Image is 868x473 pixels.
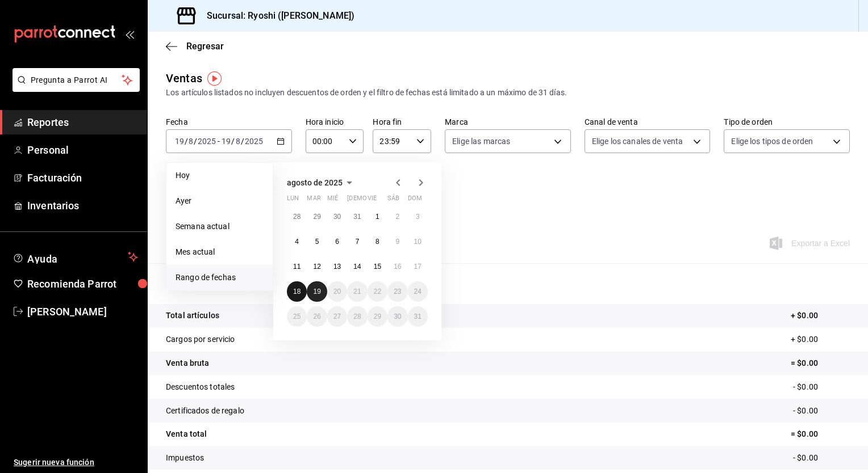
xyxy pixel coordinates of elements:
p: + $0.00 [791,333,850,345]
abbr: sábado [387,195,399,206]
abbr: 30 de julio de 2025 [333,213,341,221]
label: Fecha [166,118,292,126]
label: Hora inicio [306,118,364,126]
span: Sugerir nueva función [14,457,138,468]
span: Pregunta a Parrot AI [31,74,122,86]
input: ---- [197,137,216,146]
span: Mes actual [176,246,264,258]
abbr: 24 de agosto de 2025 [414,288,422,295]
abbr: 15 de agosto de 2025 [374,263,381,271]
input: -- [188,137,194,146]
abbr: 28 de agosto de 2025 [353,312,361,320]
div: Ventas [166,70,202,87]
button: 4 de agosto de 2025 [287,231,307,252]
button: 21 de agosto de 2025 [347,281,367,302]
abbr: 21 de agosto de 2025 [353,288,361,295]
abbr: 3 de agosto de 2025 [416,213,420,221]
abbr: 13 de agosto de 2025 [333,263,341,271]
button: 16 de agosto de 2025 [387,256,407,277]
span: Inventarios [27,198,138,213]
abbr: 2 de agosto de 2025 [395,213,399,221]
abbr: 8 de agosto de 2025 [375,238,379,246]
button: 30 de julio de 2025 [327,206,347,227]
h3: Sucursal: Ryoshi ([PERSON_NAME]) [198,9,354,23]
p: Venta bruta [166,357,209,369]
p: Impuestos [166,452,204,464]
abbr: martes [307,195,320,206]
p: Venta total [166,428,207,440]
abbr: 29 de agosto de 2025 [374,312,381,320]
button: 29 de julio de 2025 [307,206,327,227]
span: [PERSON_NAME] [27,304,138,319]
abbr: 22 de agosto de 2025 [374,288,381,295]
abbr: lunes [287,195,299,206]
p: + $0.00 [791,310,850,322]
span: Reportes [27,115,138,130]
p: = $0.00 [791,357,850,369]
p: Certificados de regalo [166,405,244,417]
abbr: domingo [408,195,422,206]
input: -- [174,137,185,146]
button: 12 de agosto de 2025 [307,256,327,277]
abbr: 11 de agosto de 2025 [293,263,301,271]
abbr: 14 de agosto de 2025 [353,263,361,271]
span: Ayuda [27,250,123,264]
abbr: 1 de agosto de 2025 [375,213,379,221]
abbr: 12 de agosto de 2025 [313,263,320,271]
button: 1 de agosto de 2025 [368,206,387,227]
img: Tooltip marker [207,71,222,86]
abbr: 23 de agosto de 2025 [394,288,401,295]
span: / [231,137,235,146]
span: agosto de 2025 [287,178,343,187]
input: -- [221,137,231,146]
label: Hora fin [373,118,431,126]
button: 24 de agosto de 2025 [408,281,428,302]
abbr: miércoles [327,195,338,206]
span: Facturación [27,170,138,185]
button: 28 de julio de 2025 [287,206,307,227]
a: Pregunta a Parrot AI [8,82,140,94]
button: open_drawer_menu [125,29,134,39]
input: ---- [244,137,264,146]
span: Elige las marcas [452,136,510,147]
abbr: jueves [347,195,414,206]
span: Regresar [186,41,224,52]
button: 29 de agosto de 2025 [368,306,387,327]
button: 26 de agosto de 2025 [307,306,327,327]
button: 20 de agosto de 2025 [327,281,347,302]
button: 22 de agosto de 2025 [368,281,387,302]
abbr: 26 de agosto de 2025 [313,312,320,320]
button: 14 de agosto de 2025 [347,256,367,277]
button: 8 de agosto de 2025 [368,231,387,252]
label: Marca [445,118,571,126]
button: 6 de agosto de 2025 [327,231,347,252]
button: Regresar [166,41,224,52]
abbr: 31 de agosto de 2025 [414,312,422,320]
abbr: 6 de agosto de 2025 [335,238,339,246]
abbr: 27 de agosto de 2025 [333,312,341,320]
button: 30 de agosto de 2025 [387,306,407,327]
p: Descuentos totales [166,381,235,393]
span: / [185,137,188,146]
input: -- [235,137,241,146]
abbr: 25 de agosto de 2025 [293,312,301,320]
span: Recomienda Parrot [27,276,138,292]
button: 23 de agosto de 2025 [387,281,407,302]
span: / [194,137,197,146]
button: 31 de agosto de 2025 [408,306,428,327]
p: Resumen [166,277,850,290]
button: agosto de 2025 [287,176,356,189]
abbr: 30 de agosto de 2025 [394,312,401,320]
label: Canal de venta [585,118,711,126]
button: 25 de agosto de 2025 [287,306,307,327]
abbr: 20 de agosto de 2025 [333,288,341,295]
p: - $0.00 [793,405,850,417]
span: Rango de fechas [176,272,264,284]
button: 2 de agosto de 2025 [387,206,407,227]
button: 3 de agosto de 2025 [408,206,428,227]
button: 11 de agosto de 2025 [287,256,307,277]
abbr: 31 de julio de 2025 [353,213,361,221]
abbr: 5 de agosto de 2025 [315,238,319,246]
button: 10 de agosto de 2025 [408,231,428,252]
